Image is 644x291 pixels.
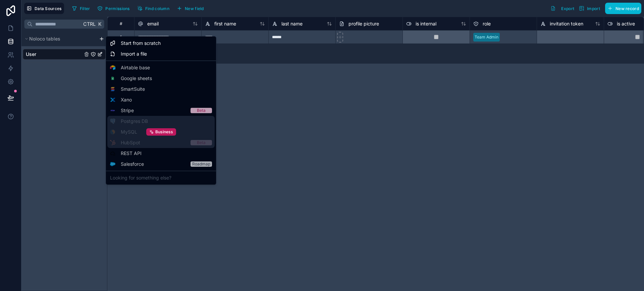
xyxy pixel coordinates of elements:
img: Salesforce [110,162,115,166]
img: Google sheets logo [110,77,115,80]
span: Xano [121,96,132,103]
img: SmartSuite [110,86,115,92]
div: Beta [197,108,206,113]
img: Xano logo [110,97,115,102]
span: Business [155,129,173,135]
span: Start from scratch [121,40,161,47]
div: Looking for something else? [107,172,215,183]
img: API icon [110,151,115,156]
span: Stripe [121,107,134,114]
img: Airtable logo [110,65,115,70]
div: Roadmap [192,161,210,167]
span: Import a file [121,51,147,57]
img: Stripe logo [110,108,115,113]
span: REST API [121,150,142,157]
span: SmartSuite [121,86,145,92]
span: Salesforce [121,161,144,167]
span: Google sheets [121,75,152,82]
span: Airtable base [121,64,150,71]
